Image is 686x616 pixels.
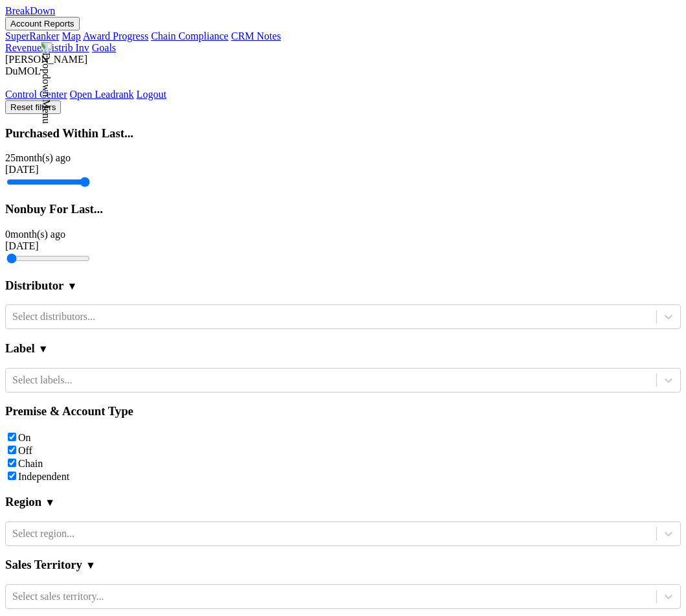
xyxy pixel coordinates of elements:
[18,445,32,456] label: Off
[5,89,681,100] div: Dropdown Menu
[5,54,681,65] div: [PERSON_NAME]
[18,471,69,482] label: Independent
[5,42,41,53] a: Revenue
[5,341,35,356] h3: Label
[5,495,41,509] h3: Region
[62,30,81,41] a: Map
[5,89,67,100] a: Control Center
[5,30,681,42] div: Account Reports
[38,343,49,355] span: ▼
[5,65,41,76] span: DuMOL
[40,42,52,124] img: Dropdown Menu
[5,229,681,240] div: 0 month(s) ago
[70,89,134,100] a: Open Leadrank
[5,152,681,164] div: 25 month(s) ago
[18,432,31,443] label: On
[92,42,116,53] a: Goals
[83,30,148,41] a: Award Progress
[45,497,55,508] span: ▼
[67,280,77,292] span: ▼
[5,404,681,418] h3: Premise & Account Type
[5,126,681,141] h3: Purchased Within Last...
[44,42,89,53] a: Distrib Inv
[137,89,166,100] a: Logout
[5,5,55,16] a: BreakDown
[231,30,281,41] a: CRM Notes
[5,202,681,216] h3: Nonbuy For Last...
[5,164,681,176] div: [DATE]
[86,560,96,571] span: ▼
[5,240,681,252] div: [DATE]
[5,279,63,293] h3: Distributor
[18,458,43,469] label: Chain
[5,17,80,30] button: Account Reports
[151,30,229,41] a: Chain Compliance
[5,100,61,114] button: Reset filters
[5,30,60,41] a: SuperRanker
[5,558,82,572] h3: Sales Territory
